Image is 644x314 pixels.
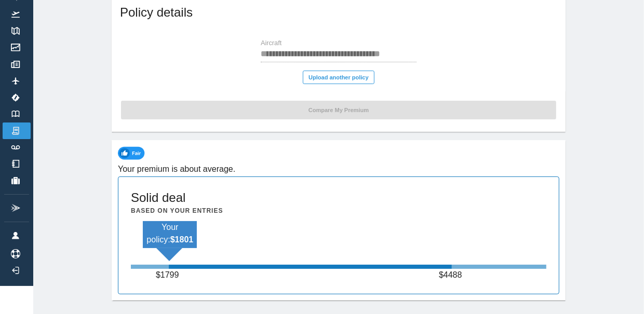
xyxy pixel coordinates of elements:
h6: Your premium is about average. [118,162,559,176]
h5: Solid deal [131,189,185,206]
p: $ 4488 [439,269,465,281]
img: fair-policy-chip-16a22df130daad956e14.svg [118,146,147,160]
p: $ 1799 [156,269,182,281]
label: Aircraft [261,39,281,48]
h5: Policy details [120,4,193,21]
button: Upload another policy [303,71,374,84]
p: Your policy: [143,221,197,246]
h6: Based on your entries [131,206,223,216]
b: $ 1801 [170,235,194,244]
